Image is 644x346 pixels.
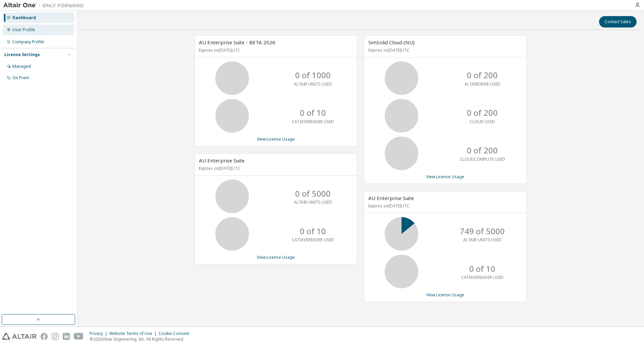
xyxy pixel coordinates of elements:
[467,69,498,81] p: 0 of 200
[257,136,295,142] a: View License Usage
[199,165,351,171] p: Expires on [DATE] UTC
[300,107,326,118] p: 0 of 10
[63,333,70,340] img: linkedin.svg
[12,64,31,69] div: Managed
[368,203,521,209] p: Expires on [DATE] UTC
[52,333,59,340] img: instagram.svg
[368,195,414,201] span: AU Enterprise Suite
[90,336,193,342] p: © 2025 Altair Engineering, Inc. All Rights Reserved.
[12,27,35,33] div: User Profile
[292,119,334,125] p: CATIAV5READER USED
[4,52,40,57] div: License Settings
[2,333,37,340] img: altair_logo.svg
[426,292,464,298] a: View License Usage
[294,81,332,87] p: ALTAIR UNITS USED
[199,157,245,164] span: AU Enterprise Suite
[461,275,503,280] p: CATIAV5READER USED
[257,254,295,260] a: View License Usage
[368,47,521,53] p: Expires on [DATE] UTC
[90,331,109,336] div: Privacy
[12,39,44,45] div: Company Profile
[295,188,331,199] p: 0 of 5000
[467,145,498,156] p: 0 of 200
[426,174,464,180] a: View License Usage
[3,2,87,9] img: Altair One
[109,331,159,336] div: Website Terms of Use
[41,333,48,340] img: facebook.svg
[599,16,637,28] button: Contact Sales
[460,226,505,237] p: 749 of 5000
[368,39,415,46] span: SimSolid Cloud (NU)
[469,263,495,275] p: 0 of 10
[295,69,331,81] p: 0 of 1000
[159,331,193,336] div: Cookie Consent
[460,156,505,162] p: CLOUDCOMPUTE USED
[300,226,326,237] p: 0 of 10
[465,81,500,87] p: ALTAIRDRIVE USED
[199,39,275,46] span: AU Enterprise Suite - BETA 2026
[12,75,29,81] div: On Prem
[463,237,501,243] p: ALTAIR UNITS USED
[292,237,334,243] p: CATIAV5READER USED
[74,333,84,340] img: youtube.svg
[467,107,498,118] p: 0 of 200
[470,119,495,125] p: CLOUD USED
[199,47,351,53] p: Expires on [DATE] UTC
[12,15,36,20] div: Dashboard
[294,199,332,205] p: ALTAIR UNITS USED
